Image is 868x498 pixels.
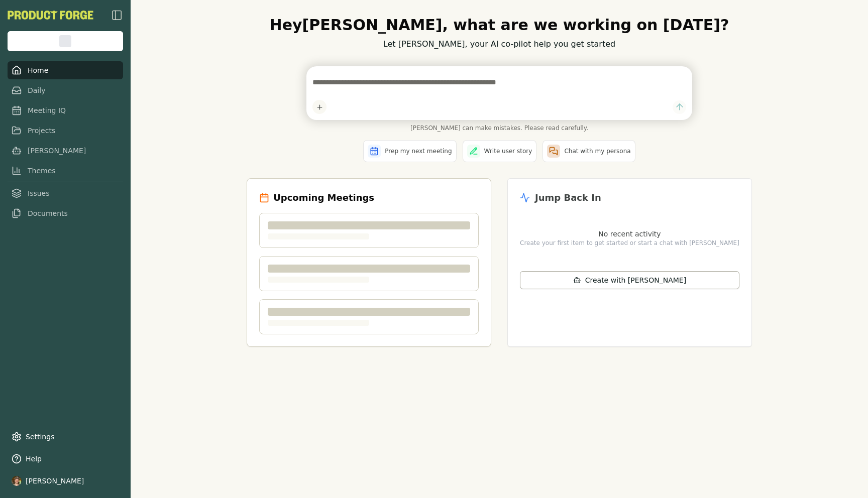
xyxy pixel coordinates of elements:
a: Home [8,61,123,79]
button: Help [8,450,123,468]
a: Documents [8,204,123,222]
button: Chat with my persona [542,140,635,162]
span: Chat with my persona [564,147,630,155]
p: Create your first item to get started or start a chat with [PERSON_NAME] [520,239,739,247]
a: Issues [8,184,123,202]
button: Write user story [463,140,537,162]
button: Close Sidebar [111,9,123,21]
h1: Hey [PERSON_NAME] , what are we working on [DATE]? [247,16,752,34]
a: Settings [8,428,123,446]
a: Meeting IQ [8,101,123,119]
a: Projects [8,121,123,140]
img: profile [12,476,22,486]
button: Send message [673,100,686,114]
button: [PERSON_NAME] [8,472,123,490]
button: Create with [PERSON_NAME] [520,271,739,289]
span: Create with [PERSON_NAME] [585,275,686,285]
span: Prep my next meeting [385,147,452,155]
a: Themes [8,162,123,180]
a: Daily [8,81,123,99]
button: Add content to chat [312,100,327,114]
span: Write user story [484,147,532,155]
h2: Upcoming Meetings [273,191,374,205]
h2: Jump Back In [535,191,601,205]
p: Let [PERSON_NAME], your AI co-pilot help you get started [247,38,752,50]
img: sidebar [111,9,123,21]
img: Product Forge [8,11,93,20]
p: No recent activity [520,229,739,239]
a: [PERSON_NAME] [8,142,123,160]
button: PF-Logo [8,11,93,20]
span: [PERSON_NAME] can make mistakes. Please read carefully. [306,124,692,132]
button: Prep my next meeting [363,140,456,162]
